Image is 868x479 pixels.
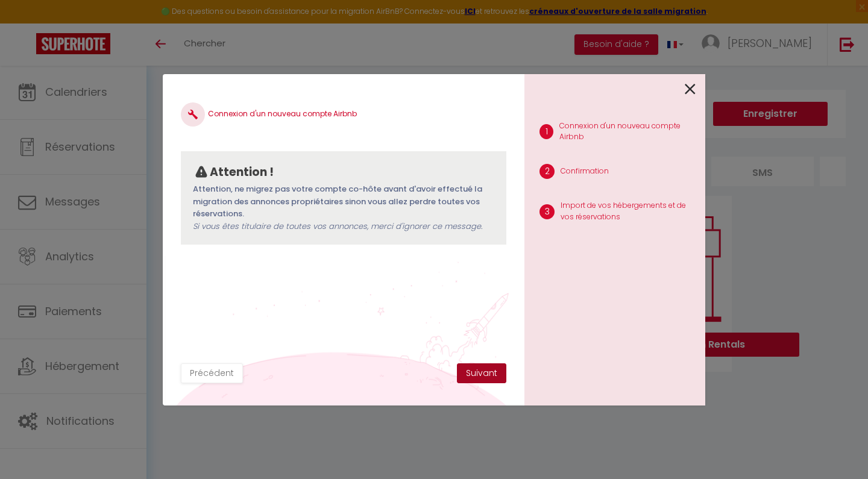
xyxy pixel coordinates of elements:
[539,204,555,219] span: 3
[539,124,553,139] span: 1
[181,363,243,384] button: Précédent
[559,121,696,143] p: Connexion d'un nouveau compte Airbnb
[561,166,609,177] p: Confirmation
[539,164,555,179] span: 2
[561,200,696,223] p: Import de vos hébergements et de vos réservations
[10,5,46,41] button: Ouvrir le widget de chat LiveChat
[193,221,482,232] span: Si vous êtes titulaire de toutes vos annonces, merci d'ignorer ce message.
[193,183,494,233] p: Attention, ne migrez pas votre compte co-hôte avant d'avoir effectué la migration des annonces pr...
[181,102,506,127] h4: Connexion d'un nouveau compte Airbnb
[457,363,506,384] button: Suivant
[210,163,274,181] p: Attention !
